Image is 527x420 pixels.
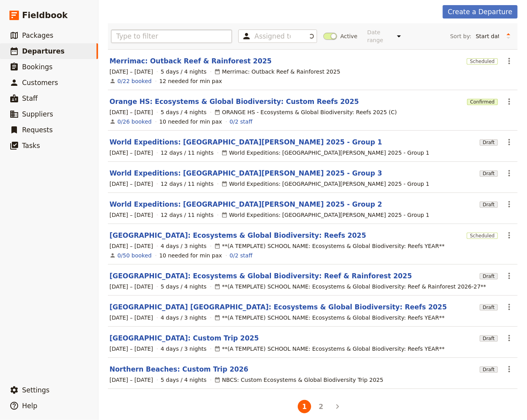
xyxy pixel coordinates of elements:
div: **(A TEMPLATE) SCHOOL NAME: Ecosystems & Global Biodiversity: Reefs YEAR** [214,314,445,322]
button: 2 [314,400,328,413]
span: Draft [480,366,498,373]
span: Help [22,402,37,410]
a: 0/2 staff [230,252,252,259]
div: World Expeditions: [GEOGRAPHIC_DATA][PERSON_NAME] 2025 - Group 1 [221,180,430,188]
span: Customers [22,79,58,87]
span: [DATE] – [DATE] [109,149,153,157]
span: 4 days / 3 nights [161,242,207,250]
span: 12 days / 11 nights [161,180,214,188]
a: Northern Beaches: Custom Trip 2026 [109,364,248,374]
ul: Pagination [280,398,346,415]
a: World Expeditions: [GEOGRAPHIC_DATA][PERSON_NAME] 2025 - Group 1 [109,137,382,147]
button: Actions [503,300,516,314]
div: 10 needed for min pax [159,252,222,259]
span: Draft [480,335,498,342]
div: World Expeditions: [GEOGRAPHIC_DATA][PERSON_NAME] 2025 - Group 1 [221,211,430,219]
a: 0/2 staff [230,118,252,126]
span: Tasks [22,142,40,150]
button: Actions [503,198,516,211]
span: Draft [480,304,498,311]
div: NBCS: Custom Ecosystems & Global Biodiversity Trip 2025 [214,376,384,384]
a: View the bookings for this departure [117,252,152,259]
span: Bookings [22,63,52,71]
span: 4 days / 3 nights [161,314,207,322]
input: Type to filter [111,30,232,43]
span: 4 days / 3 nights [161,345,207,353]
span: [DATE] – [DATE] [109,314,153,322]
span: Confirmed [467,99,498,105]
span: 5 days / 4 nights [161,68,207,76]
a: [GEOGRAPHIC_DATA] [GEOGRAPHIC_DATA]: Ecosystems & Global Biodiversity: Reefs 2025 [109,302,447,312]
div: 10 needed for min pax [159,118,222,126]
button: Actions [503,95,516,108]
span: [DATE] – [DATE] [109,68,153,76]
span: [DATE] – [DATE] [109,180,153,188]
span: [DATE] – [DATE] [109,283,153,290]
a: World Expeditions: [GEOGRAPHIC_DATA][PERSON_NAME] 2025 - Group 3 [109,168,382,178]
span: Scheduled [467,58,498,65]
select: Sort by: [472,30,503,42]
span: Requests [22,126,53,134]
a: View the bookings for this departure [117,77,152,85]
a: Create a Departure [443,5,518,19]
button: Change sort direction [503,30,514,42]
span: Packages [22,31,53,39]
div: **(A TEMPLATE) SCHOOL NAME: Ecosystems & Global Biodiversity: Reefs YEAR** [214,345,445,353]
span: 5 days / 4 nights [161,376,207,384]
span: 5 days / 4 nights [161,108,207,116]
button: Actions [503,363,516,376]
span: Settings [22,386,50,394]
button: Next [331,400,344,413]
button: Actions [503,331,516,345]
span: [DATE] – [DATE] [109,345,153,353]
span: Scheduled [467,233,498,239]
input: Assigned to [254,31,291,41]
button: Actions [503,229,516,242]
a: World Expeditions: [GEOGRAPHIC_DATA][PERSON_NAME] 2025 - Group 2 [109,200,382,209]
span: Suppliers [22,110,53,118]
div: World Expeditions: [GEOGRAPHIC_DATA][PERSON_NAME] 2025 - Group 1 [221,149,430,157]
span: [DATE] – [DATE] [109,108,153,116]
span: 12 days / 11 nights [161,211,214,219]
a: [GEOGRAPHIC_DATA]: Custom Trip 2025 [109,333,259,343]
div: Merrimac: Outback Reef & Rainforest 2025 [214,68,340,76]
a: Merrimac: Outback Reef & Rainforest 2025 [109,56,272,66]
span: 12 days / 11 nights [161,149,214,157]
div: **(A TEMPLATE) SCHOOL NAME: Ecosystems & Global Biodiversity: Reef & Rainforest 2026-27** [214,283,486,290]
span: Draft [480,273,498,279]
span: Departures [22,47,65,55]
span: Active [340,32,357,40]
span: Fieldbook [22,9,68,21]
span: Draft [480,202,498,208]
a: [GEOGRAPHIC_DATA]: Ecosystems & Global Biodiversity: Reefs 2025 [109,231,366,240]
button: Actions [503,269,516,283]
span: [DATE] – [DATE] [109,242,153,250]
div: **(A TEMPLATE) SCHOOL NAME: Ecosystems & Global Biodiversity: Reefs YEAR** [214,242,445,250]
span: Staff [22,94,38,102]
div: ORANGE HS - Ecosystems & Global Biodiversity: Reefs 2025 (C) [214,108,397,116]
span: Draft [480,170,498,177]
span: [DATE] – [DATE] [109,211,153,219]
div: 12 needed for min pax [159,77,222,85]
button: Actions [503,135,516,149]
button: Actions [503,54,516,68]
a: [GEOGRAPHIC_DATA]: Ecosystems & Global Biodiversity: Reef & Rainforest 2025 [109,271,412,281]
span: Draft [480,139,498,146]
button: Actions [503,167,516,180]
span: Sort by: [450,32,471,40]
a: View the bookings for this departure [117,118,152,126]
span: 5 days / 4 nights [161,283,207,290]
span: [DATE] – [DATE] [109,376,153,384]
button: 1 [298,400,311,413]
a: Orange HS: Ecosystems & Global Biodiversity: Custom Reefs 2025 [109,97,359,106]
